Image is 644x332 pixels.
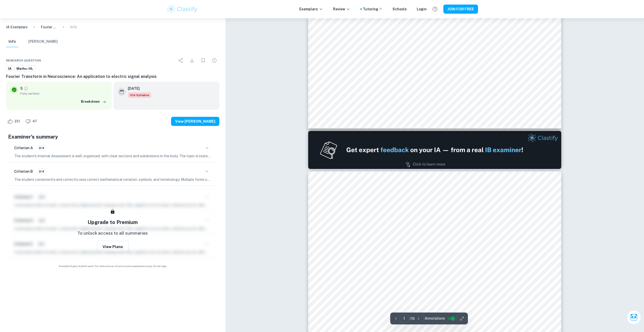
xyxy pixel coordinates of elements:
span: Maths-HL [15,66,35,71]
h6: [DATE] [128,86,147,91]
span: Annotations [425,316,445,321]
span: 47 [30,119,40,124]
span: IA [6,66,13,71]
img: Clastify logo [166,4,198,14]
button: View [PERSON_NAME] [171,117,219,126]
button: Ask Clai [627,310,641,324]
span: Fully verified [20,91,108,96]
p: Fourier Transform in Neuroscience: An application to electric signal analysis [41,24,57,30]
div: Although this IA is written for the old math syllabus (last exam in November 2020), the current I... [128,92,151,98]
a: Schools [392,6,407,12]
div: Download [187,55,197,65]
p: 5 [20,86,23,91]
div: Dislike [24,117,40,125]
div: Bookmark [198,55,208,65]
p: The student's Internal Assessment is well-organized, with clear sections and subdivisions in the ... [14,153,211,159]
button: View Plans [97,241,129,253]
h6: Criterion A [14,145,33,151]
span: 2/4 [37,146,46,150]
button: Help and Feedback [431,5,439,13]
span: 2/4 [37,169,46,174]
div: Share [176,55,186,65]
a: IA Exemplars [6,24,28,30]
p: To unlock access to all summaries [77,230,148,237]
button: [PERSON_NAME] [28,36,58,47]
a: Grade fully verified [24,86,28,91]
a: IA [6,65,13,72]
div: Like [6,117,23,125]
span: Old Syllabus [128,92,151,98]
span: 251 [12,119,23,124]
h6: Criterion B [14,169,33,174]
a: Tutoring [363,6,382,12]
button: Breakdown [80,98,108,105]
span: Research question [6,58,41,63]
span: Example of past student work. For reference on structure and expectations only. Do not copy. [6,264,219,268]
img: Ad [308,131,561,169]
p: Exemplars [299,6,323,12]
h6: Fourier Transform in Neuroscience: An application to electric signal analysis [6,74,219,80]
a: Maths-HL [14,65,35,72]
button: JOIN FOR FREE [443,5,478,14]
div: Report issue [209,55,219,65]
p: / 16 [410,316,415,321]
h5: Examiner's summary [8,133,217,141]
p: The student consistently and correctly uses correct mathematical notation, symbols, and terminolo... [14,177,211,182]
a: Login [417,6,427,12]
p: Info [70,24,77,30]
h5: Upgrade to Premium [88,218,138,226]
button: Info [6,36,18,47]
p: Review [333,6,350,12]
